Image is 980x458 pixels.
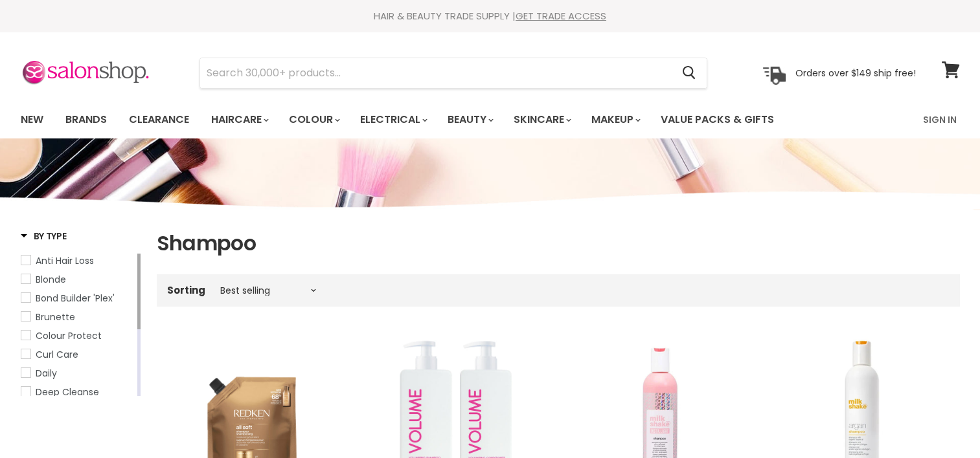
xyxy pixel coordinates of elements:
[167,285,205,296] label: Sorting
[795,67,916,78] p: Orders over $149 ship free!
[21,230,67,243] h3: By Type
[5,101,976,138] nav: Main
[21,329,135,343] a: Colour Protect
[21,347,135,362] a: Curl Care
[21,291,135,305] a: Bond Builder 'Plex'
[21,310,135,324] a: Brunette
[199,58,707,89] form: Product
[157,230,960,257] h1: Shampoo
[56,106,117,133] a: Brands
[651,106,784,133] a: Value Packs & Gifts
[36,311,75,323] span: Brunette
[201,106,277,133] a: Haircare
[36,292,115,305] span: Bond Builder 'Plex'
[504,106,579,133] a: Skincare
[915,106,964,133] a: Sign In
[11,101,850,138] ul: Main menu
[5,10,976,23] div: HAIR & BEAUTY TRADE SUPPLY |
[11,106,53,133] a: New
[21,272,135,287] a: Blonde
[36,254,94,267] span: Anti Hair Loss
[672,58,707,88] button: Search
[21,385,135,399] a: Deep Cleanse
[36,348,78,361] span: Curl Care
[36,386,99,398] span: Deep Cleanse
[36,329,102,342] span: Colour Protect
[438,106,501,133] a: Beauty
[36,367,57,380] span: Daily
[582,106,648,133] a: Makeup
[200,58,672,88] input: Search
[21,254,135,268] a: Anti Hair Loss
[119,106,199,133] a: Clearance
[279,106,348,133] a: Colour
[516,9,606,23] a: GET TRADE ACCESS
[350,106,435,133] a: Electrical
[36,273,66,286] span: Blonde
[21,366,135,380] a: Daily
